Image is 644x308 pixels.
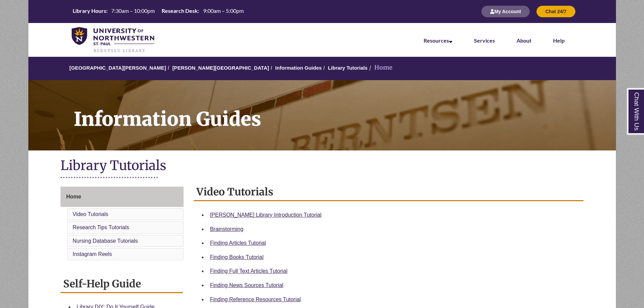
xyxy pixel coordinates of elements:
[172,65,269,71] a: [PERSON_NAME][GEOGRAPHIC_DATA]
[553,37,565,44] a: Help
[210,254,263,260] a: Finding Books Tutorial
[203,7,244,14] span: 9:00am – 5:00pm
[210,282,283,288] a: Finding News Sources Tutorial
[28,80,616,150] a: Information Guides
[210,212,321,218] a: [PERSON_NAME] Library Introduction Tutorial
[73,251,112,257] a: Instagram Reels
[69,65,166,71] a: [GEOGRAPHIC_DATA][PERSON_NAME]
[70,7,246,16] a: Hours Today
[73,224,129,230] a: Research Tips Tutorials
[70,7,246,16] table: Hours Today
[210,240,266,246] a: Finding Articles Tutorial
[481,6,530,17] button: My Account
[328,65,367,71] a: Library Tutorials
[70,7,109,15] th: Library Hours:
[73,238,138,244] a: Nursing Database Tutorials
[72,27,154,53] img: UNWSP Library Logo
[481,8,530,14] a: My Account
[210,268,287,274] a: Finding Full Text Articles Tutorial
[61,157,584,175] h1: Library Tutorials
[61,187,184,262] div: Guide Page Menu
[61,187,184,207] a: Home
[159,7,200,15] th: Research Desk:
[111,7,155,14] span: 7:30am – 10:00pm
[536,6,575,17] button: Chat 24/7
[66,194,81,199] span: Home
[424,37,452,44] a: Resources
[73,211,109,217] a: Video Tutorials
[367,63,392,73] li: Home
[61,275,183,293] h2: Self-Help Guide
[210,226,243,232] a: Brainstorming
[66,80,616,142] h1: Information Guides
[536,8,575,14] a: Chat 24/7
[194,183,583,201] h2: Video Tutorials
[210,297,301,302] a: Finding Reference Resources Tutorial
[517,37,531,44] a: About
[474,37,495,44] a: Services
[275,65,322,71] a: Information Guides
